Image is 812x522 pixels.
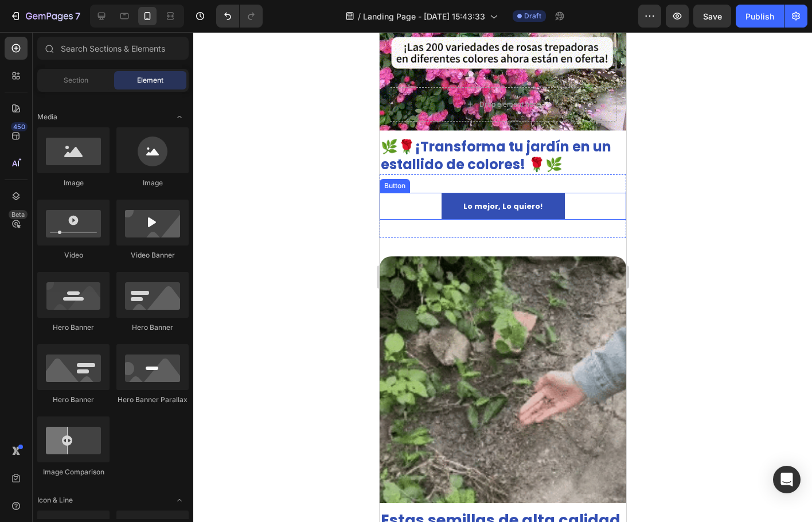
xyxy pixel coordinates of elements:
[116,250,189,260] div: Video Banner
[64,75,88,85] span: Section
[37,112,57,122] span: Media
[11,122,28,131] div: 450
[37,178,110,188] div: Image
[116,395,189,405] div: Hero Banner Parallax
[745,10,774,22] div: Publish
[524,11,541,21] span: Draft
[37,250,110,260] div: Video
[170,491,189,509] span: Toggle open
[170,108,189,126] span: Toggle open
[37,322,110,333] div: Hero Banner
[358,10,361,22] span: /
[703,11,722,21] span: Save
[37,395,110,405] div: Hero Banner
[363,10,485,22] span: Landing Page - [DATE] 15:43:33
[137,75,163,85] span: Element
[736,5,784,28] button: Publish
[75,9,80,23] p: 7
[116,322,189,333] div: Hero Banner
[37,467,110,477] div: Image Comparison
[9,210,28,219] div: Beta
[773,466,801,493] div: Open Intercom Messenger
[116,178,189,188] div: Image
[216,5,263,28] div: Undo/Redo
[380,32,626,522] iframe: Design area
[693,5,731,28] button: Save
[37,495,73,505] span: Icon & Line
[5,5,85,28] button: 7
[37,37,189,60] input: Search Sections & Elements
